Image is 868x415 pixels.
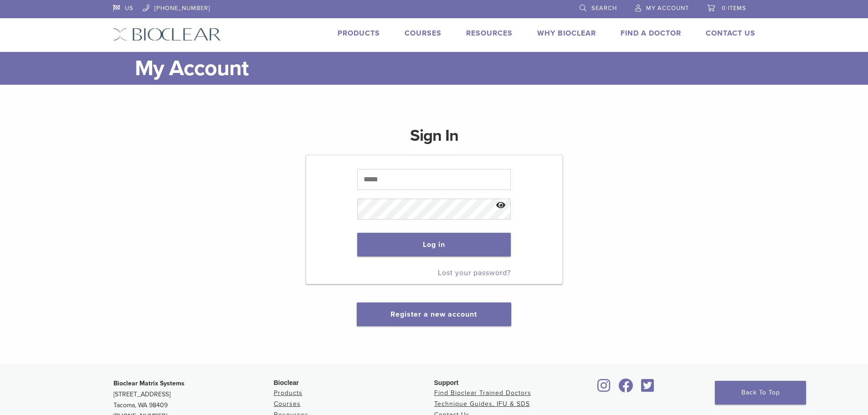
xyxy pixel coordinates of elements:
[274,400,301,408] a: Courses
[595,384,614,393] a: Bioclear
[405,29,442,38] a: Courses
[434,400,530,408] a: Technique Guides, IFU & SDS
[357,233,511,256] button: Log in
[434,379,459,386] span: Support
[357,302,511,326] button: Register a new account
[621,29,681,38] a: Find A Doctor
[390,310,477,319] a: Register a new account
[491,194,511,217] button: Show password
[616,384,637,393] a: Bioclear
[434,389,531,397] a: Find Bioclear Trained Doctors
[646,5,689,12] span: My Account
[722,5,746,12] span: 0 items
[135,52,755,85] h1: My Account
[113,28,221,41] img: Bioclear
[537,29,596,38] a: Why Bioclear
[438,268,511,277] a: Lost your password?
[715,381,806,405] a: Back To Top
[338,29,380,38] a: Products
[638,384,657,393] a: Bioclear
[706,29,755,38] a: Contact Us
[410,125,458,154] h1: Sign In
[274,389,303,397] a: Products
[466,29,513,38] a: Resources
[113,379,185,387] strong: Bioclear Matrix Systems
[274,379,299,386] span: Bioclear
[591,5,617,12] span: Search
